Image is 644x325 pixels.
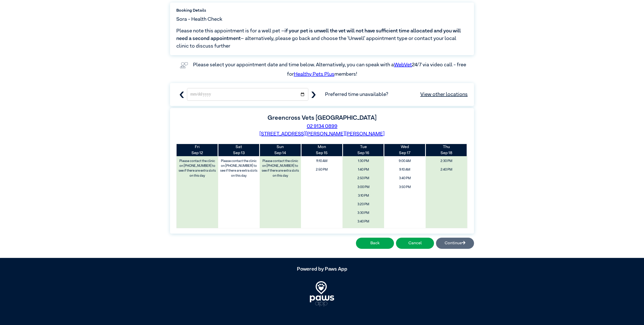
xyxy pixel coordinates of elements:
span: 11:10 AM [303,157,341,165]
span: 3:00 PM [344,184,382,191]
th: Sep 12 [177,144,218,156]
label: Booking Details [176,8,468,14]
img: vet [178,60,190,70]
span: 2:50 PM [303,166,341,173]
th: Sep 14 [260,144,301,156]
span: Preferred time unavailable? [325,91,468,98]
a: 02 9134 0899 [307,124,337,129]
label: Greencross Vets [GEOGRAPHIC_DATA] [268,115,376,121]
th: Sep 17 [384,144,426,156]
span: 2:40 PM [427,166,465,173]
label: Please select your appointment date and time below. Alternatively, you can speak with a 24/7 via ... [193,62,467,76]
span: 3:50 PM [344,227,382,234]
button: Cancel [396,238,434,249]
label: Please contact the clinic on [PHONE_NUMBER] to see if there are extra slots on this day [219,157,259,179]
a: [STREET_ADDRESS][PERSON_NAME][PERSON_NAME] [259,131,385,136]
a: Healthy Pets Plus [294,72,334,77]
h5: Powered by Paws App [170,266,474,272]
a: View other locations [420,91,468,98]
th: Sep 18 [426,144,467,156]
button: Back [356,238,394,249]
span: if your pet is unwell the vet will not have sufficient time allocated and you will need a second ... [176,28,461,41]
label: Please contact the clinic on [PHONE_NUMBER] to see if there are extra slots on this day [260,157,301,179]
th: Sep 16 [343,144,384,156]
span: 1:30 PM [344,157,382,165]
label: Please contact the clinic on [PHONE_NUMBER] to see if there are extra slots on this day [177,157,218,179]
span: 2:30 PM [427,157,465,165]
span: 3:20 PM [344,201,382,208]
span: 9:10 AM [386,166,424,173]
span: 2:50 PM [344,175,382,182]
a: WebVet [394,62,412,67]
span: Please note this appointment is for a well pet – – alternatively, please go back and choose the ‘... [176,27,468,50]
span: 3:40 PM [386,175,424,182]
span: 1:40 PM [344,166,382,173]
span: 3:50 PM [386,184,424,191]
span: 3:40 PM [344,218,382,225]
th: Sep 15 [301,144,343,156]
th: Sep 13 [218,144,260,156]
img: PawsApp [310,281,334,307]
span: 3:30 PM [344,209,382,217]
span: 3:10 PM [344,192,382,199]
span: 9:00 AM [386,157,424,165]
span: Sora - Health Check [176,15,222,23]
